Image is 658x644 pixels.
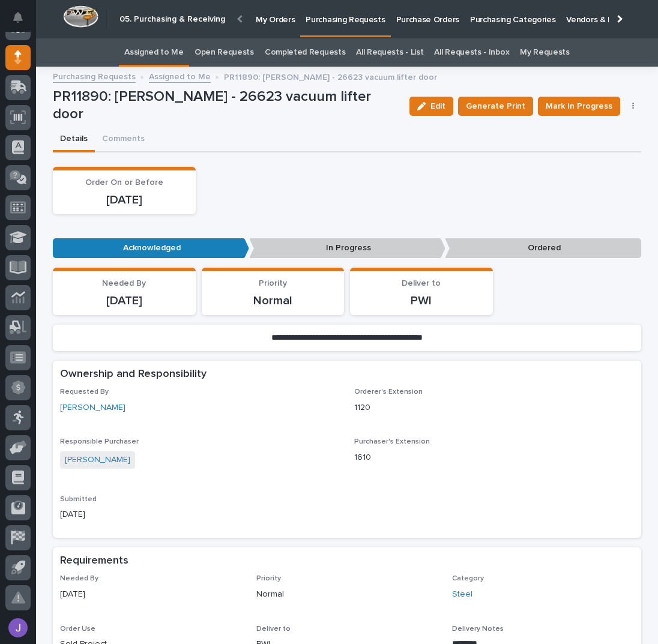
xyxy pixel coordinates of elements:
[357,293,486,308] p: PWI
[409,97,453,116] button: Edit
[430,102,445,110] span: Edit
[265,38,345,67] a: Completed Requests
[434,38,509,67] a: All Requests - Inbox
[60,293,189,308] p: [DATE]
[95,127,152,152] button: Comments
[256,575,281,582] span: Priority
[124,38,184,67] a: Assigned to Me
[452,588,472,601] a: Steel
[538,97,620,116] button: Mark In Progress
[354,451,634,464] p: 1610
[520,38,570,67] a: My Requests
[60,496,97,503] span: Submitted
[53,238,249,258] p: Acknowledged
[259,279,287,287] span: Priority
[256,625,291,633] span: Deliver to
[546,100,612,112] span: Mark In Progress
[458,97,533,116] button: Generate Print
[85,178,163,187] span: Order On or Before
[445,238,641,258] p: Ordered
[60,388,109,396] span: Requested By
[149,69,211,83] a: Assigned to Me
[60,575,98,582] span: Needed By
[53,69,136,83] a: Purchasing Requests
[466,100,525,112] span: Generate Print
[60,402,125,414] a: [PERSON_NAME]
[60,555,128,568] h2: Requirements
[256,588,438,601] p: Normal
[60,625,95,633] span: Order Use
[209,293,337,308] p: Normal
[402,279,441,287] span: Deliver to
[195,38,254,67] a: Open Requests
[102,279,146,287] span: Needed By
[5,615,31,640] button: users-avatar
[60,508,340,521] p: [DATE]
[354,388,423,396] span: Orderer's Extension
[53,127,95,152] button: Details
[354,402,634,414] p: 1120
[53,88,400,123] p: PR11890: [PERSON_NAME] - 26623 vacuum lifter door
[60,193,189,207] p: [DATE]
[356,38,423,67] a: All Requests - List
[119,14,225,25] h2: 05. Purchasing & Receiving
[452,575,484,582] span: Category
[60,368,207,381] h2: Ownership and Responsibility
[63,5,98,28] img: Workspace Logo
[224,70,437,83] p: PR11890: [PERSON_NAME] - 26623 vacuum lifter door
[60,588,242,601] p: [DATE]
[354,438,430,445] span: Purchaser's Extension
[5,5,31,30] button: Notifications
[65,454,130,466] a: [PERSON_NAME]
[15,12,31,31] div: Notifications
[60,438,139,445] span: Responsible Purchaser
[452,625,504,633] span: Delivery Notes
[249,238,445,258] p: In Progress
